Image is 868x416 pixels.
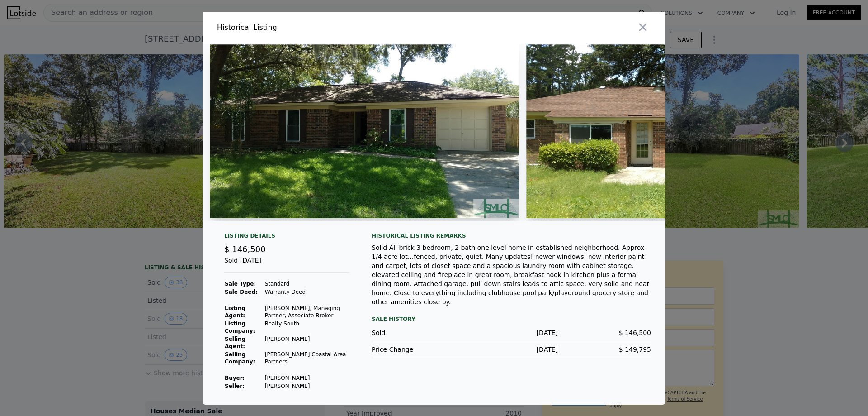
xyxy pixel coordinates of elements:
span: $ 146,500 [224,244,266,254]
img: Property Img [526,44,835,218]
td: [PERSON_NAME], Managing Partner, Associate Broker [264,304,350,320]
td: Warranty Deed [264,288,350,296]
strong: Sale Type: [225,281,256,287]
strong: Listing Company: [225,320,255,334]
div: Sold [DATE] [224,256,350,273]
td: Standard [264,280,350,288]
span: $ 146,500 [619,329,651,336]
td: [PERSON_NAME] [264,374,350,382]
div: [DATE] [465,345,558,354]
div: Price Change [372,345,465,354]
td: [PERSON_NAME] [264,335,350,350]
img: Property Img [210,44,519,218]
div: [DATE] [465,328,558,337]
strong: Sale Deed: [225,289,258,295]
strong: Listing Agent: [225,305,245,319]
strong: Selling Agent: [225,336,245,349]
div: Sale History [372,314,651,325]
div: Historical Listing [217,22,430,33]
td: [PERSON_NAME] Coastal Area Partners [264,350,350,366]
div: Listing Details [224,232,350,243]
div: Historical Listing remarks [372,232,651,239]
div: Sold [372,328,465,337]
span: $ 149,795 [619,346,651,353]
strong: Seller : [225,383,245,389]
strong: Buyer : [225,375,245,381]
strong: Selling Company: [225,351,255,365]
td: Realty South [264,320,350,335]
div: Solid All brick 3 bedroom, 2 bath one level home in established neighborhood. Approx 1/4 acre lot... [372,243,651,306]
td: [PERSON_NAME] [264,382,350,390]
